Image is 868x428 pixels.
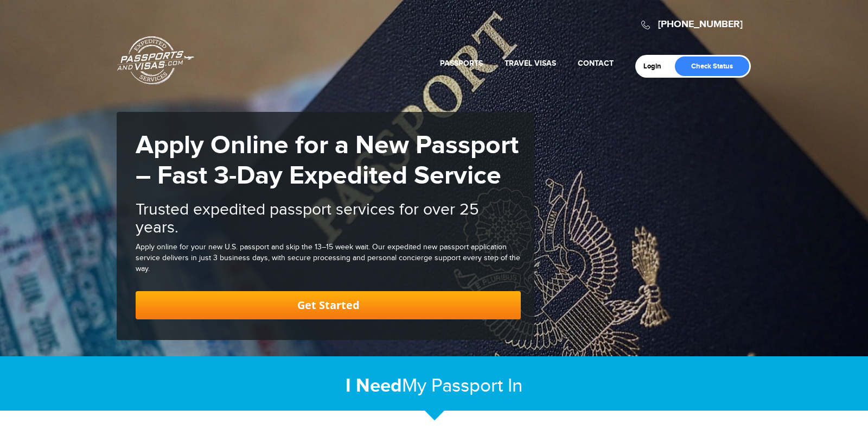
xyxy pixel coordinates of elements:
div: Apply online for your new U.S. passport and skip the 13–15 week wait. Our expedited new passport ... [136,242,521,275]
a: Passports & [DOMAIN_NAME] [117,36,194,85]
h2: My [117,374,751,398]
a: Travel Visas [505,59,556,68]
strong: I Need [346,374,402,398]
a: Contact [578,59,614,68]
strong: Apply Online for a New Passport – Fast 3-Day Expedited Service [136,130,519,192]
a: Passports [440,59,483,68]
a: [PHONE_NUMBER] [658,18,743,30]
a: Get Started [136,291,521,319]
a: Login [643,62,669,71]
h2: Trusted expedited passport services for over 25 years. [136,201,521,237]
a: Check Status [675,56,749,76]
span: Passport In [431,375,522,397]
